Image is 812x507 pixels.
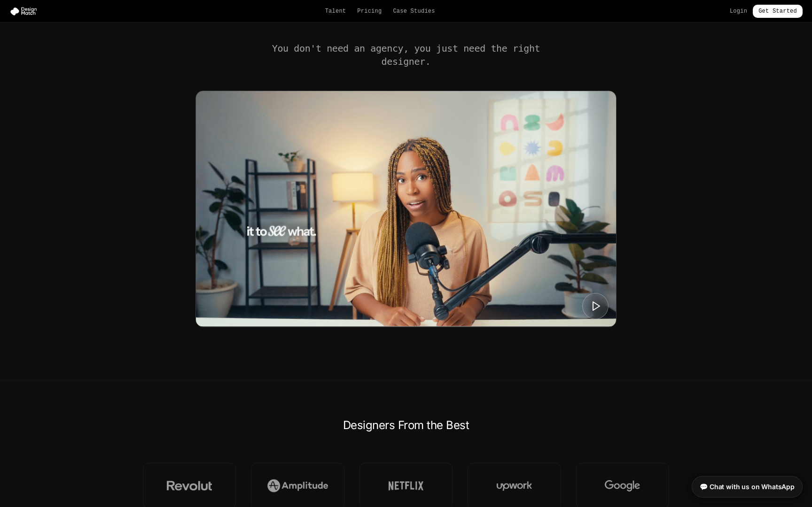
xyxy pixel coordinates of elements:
a: Talent [325,8,346,15]
img: Design Match [9,7,41,16]
img: Revolut [167,478,212,493]
a: Case Studies [393,8,435,15]
h2: You don't need an agency, you just need the right designer. [271,42,541,68]
img: Digital Product Design Match [196,91,616,327]
a: Login [730,8,747,15]
a: Pricing [357,8,382,15]
img: Amplitude [267,478,328,493]
img: Upwork [497,478,532,493]
a: 💬 Chat with us on WhatsApp [692,476,803,498]
img: Netflix [389,478,423,493]
img: Google [605,478,640,493]
a: Get Started [753,5,803,18]
h2: Designers From the Best [143,418,669,433]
